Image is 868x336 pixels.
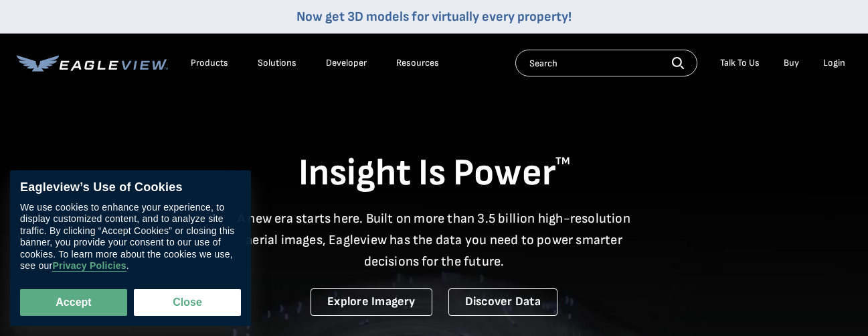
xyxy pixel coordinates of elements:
[134,289,241,316] button: Close
[720,57,760,69] div: Talk To Us
[326,57,367,69] a: Developer
[448,288,557,316] a: Discover Data
[52,261,126,272] a: Privacy Policies
[311,288,432,316] a: Explore Imagery
[555,155,570,168] sup: TM
[515,50,697,76] input: Search
[296,9,572,25] a: Now get 3D models for virtually every property!
[258,57,296,69] div: Solutions
[20,202,241,272] div: We use cookies to enhance your experience, to display customized content, and to analyze site tra...
[823,57,845,69] div: Login
[20,289,127,316] button: Accept
[191,57,228,69] div: Products
[20,180,241,195] div: Eagleview’s Use of Cookies
[784,57,799,69] a: Buy
[396,57,439,69] div: Resources
[17,150,852,197] h1: Insight Is Power
[230,208,639,272] p: A new era starts here. Built on more than 3.5 billion high-resolution aerial images, Eagleview ha...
